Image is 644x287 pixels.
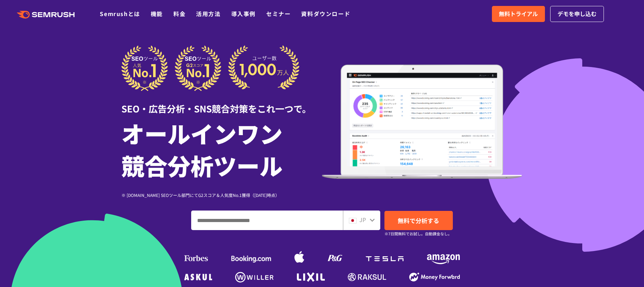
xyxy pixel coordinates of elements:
[121,192,322,198] div: ※ [DOMAIN_NAME] SEOツール部門にてG2スコア＆人気度No.1獲得（[DATE]時点）
[550,6,604,22] a: デモを申し込む
[384,230,452,237] small: ※7日間無料でお試し。自動課金なし。
[121,117,322,181] h1: オールインワン 競合分析ツール
[398,216,439,225] span: 無料で分析する
[192,211,343,230] input: ドメイン、キーワードまたはURLを入力してください
[121,91,322,115] div: SEO・広告分析・SNS競合対策をこれ一つで。
[384,211,453,230] a: 無料で分析する
[151,9,163,18] a: 機能
[557,9,597,19] span: デモを申し込む
[499,9,538,19] span: 無料トライアル
[492,6,545,22] a: 無料トライアル
[173,9,186,18] a: 料金
[301,9,350,18] a: 資料ダウンロード
[266,9,291,18] a: セミナー
[359,215,366,224] span: JP
[231,9,256,18] a: 導入事例
[100,9,140,18] a: Semrushとは
[196,9,220,18] a: 活用方法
